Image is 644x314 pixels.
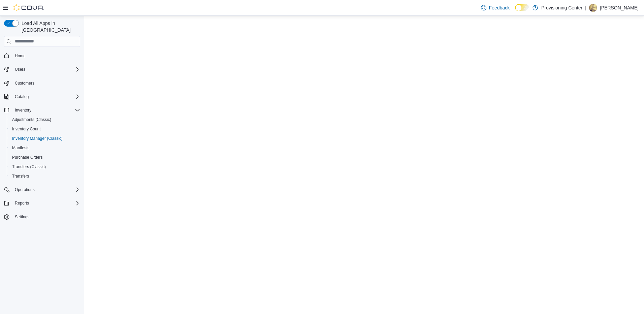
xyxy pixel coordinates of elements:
[13,4,44,11] img: Cova
[1,105,83,115] button: Inventory
[12,93,80,101] span: Catalog
[478,1,512,14] a: Feedback
[15,187,35,192] span: Operations
[515,4,529,11] input: Dark Mode
[600,4,639,12] p: [PERSON_NAME]
[15,67,25,72] span: Users
[12,155,43,160] span: Purchase Orders
[12,79,80,87] span: Customers
[12,65,28,73] button: Users
[7,124,83,134] button: Inventory Count
[12,199,32,207] button: Reports
[9,163,80,171] span: Transfers (Classic)
[9,116,80,124] span: Adjustments (Classic)
[541,4,582,12] p: Provisioning Center
[12,117,51,122] span: Adjustments (Classic)
[9,163,49,171] a: Transfers (Classic)
[12,65,80,73] span: Users
[9,125,43,133] a: Inventory Count
[1,92,83,101] button: Catalog
[1,212,83,222] button: Settings
[7,162,83,171] button: Transfers (Classic)
[9,125,80,133] span: Inventory Count
[9,153,45,161] a: Purchase Orders
[12,213,80,221] span: Settings
[7,153,83,162] button: Purchase Orders
[12,145,29,151] span: Manifests
[19,20,80,33] span: Load All Apps in [GEOGRAPHIC_DATA]
[9,116,54,124] a: Adjustments (Classic)
[9,144,80,152] span: Manifests
[12,52,80,60] span: Home
[12,213,32,221] a: Settings
[1,51,83,61] button: Home
[9,134,80,143] span: Inventory Manager (Classic)
[15,94,29,99] span: Catalog
[9,144,32,152] a: Manifests
[12,79,37,87] a: Customers
[7,143,83,153] button: Manifests
[7,134,83,143] button: Inventory Manager (Classic)
[1,185,83,194] button: Operations
[9,134,65,143] a: Inventory Manager (Classic)
[12,164,46,169] span: Transfers (Classic)
[12,199,80,207] span: Reports
[9,172,80,180] span: Transfers
[7,115,83,124] button: Adjustments (Classic)
[15,107,31,113] span: Inventory
[4,48,80,240] nav: Complex example
[1,78,83,88] button: Customers
[12,174,29,179] span: Transfers
[7,171,83,181] button: Transfers
[12,186,37,194] button: Operations
[15,53,26,59] span: Home
[12,136,63,141] span: Inventory Manager (Classic)
[12,93,31,101] button: Catalog
[585,4,586,12] p: |
[489,4,510,11] span: Feedback
[12,52,28,60] a: Home
[12,186,80,194] span: Operations
[15,214,29,220] span: Settings
[12,106,80,114] span: Inventory
[1,198,83,208] button: Reports
[12,126,41,132] span: Inventory Count
[589,4,597,12] div: Jonathon Nellist
[15,200,29,206] span: Reports
[15,81,34,86] span: Customers
[1,65,83,74] button: Users
[9,172,32,180] a: Transfers
[12,106,34,114] button: Inventory
[9,153,80,161] span: Purchase Orders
